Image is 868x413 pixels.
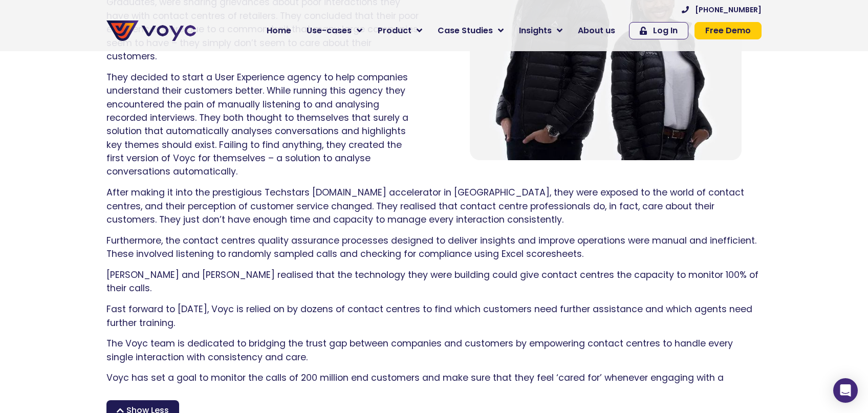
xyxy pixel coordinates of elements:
p: [PERSON_NAME] and [PERSON_NAME] realised that the technology they were building could give contac... [106,268,762,295]
span: Log In [653,27,678,35]
span: About us [578,25,615,37]
a: About us [570,20,623,41]
p: Fast forward to [DATE], Voyc is relied on by dozens of contact centres to find which customers ne... [106,302,762,330]
div: Open Intercom Messenger [833,378,858,403]
span: Insights [519,25,552,37]
a: Use-cases [299,20,370,41]
p: Voyc has set a goal to monitor the calls of 200 million end customers and make sure that they fee... [106,371,762,398]
a: Free Demo [695,22,762,39]
img: voyc-full-logo [106,20,196,41]
a: Product [370,20,430,41]
p: They decided to start a User Experience agency to help companies understand their customers bette... [106,71,419,179]
a: Case Studies [430,20,511,41]
p: The Voyc team is dedicated to bridging the trust gap between companies and customers by empowerin... [106,337,762,364]
span: Use-cases [307,25,352,37]
span: Case Studies [438,25,493,37]
p: Furthermore, the contact centres quality assurance processes designed to deliver insights and imp... [106,234,762,261]
a: [PHONE_NUMBER] [682,6,762,13]
span: Free Demo [705,27,751,35]
a: Log In [629,22,688,39]
a: Home [259,20,299,41]
span: [PHONE_NUMBER] [695,6,762,13]
a: Insights [511,20,570,41]
span: Home [267,25,291,37]
span: Product [378,25,411,37]
p: After making it into the prestigious Techstars [DOMAIN_NAME] accelerator in [GEOGRAPHIC_DATA], th... [106,186,762,226]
